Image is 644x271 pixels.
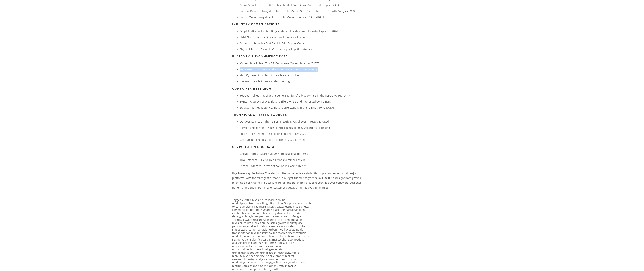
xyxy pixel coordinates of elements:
[232,241,294,248] a: e-bike accessories
[251,215,271,218] a: buyer personas
[232,145,364,149] h3: Search & Trends Data
[240,35,364,40] p: Light Electric Vehicle Association - Industry sales data
[243,254,259,258] a: bike sharing
[232,251,300,258] a: micro-mobility
[244,257,265,261] a: industry analysis
[232,171,265,175] strong: Key Takeaway for Sellers:
[232,234,311,241] a: customer segmentation
[240,158,364,162] p: Two Octobers - Bike Search Trends Summer Review
[240,105,364,110] p: Statista - Target audience: Electric bike owners in the [GEOGRAPHIC_DATA]
[240,15,364,19] p: Future Market Insights - Electric Bike Market Forecast [DATE]-[DATE]
[232,228,303,235] a: sustainable transportation
[232,211,301,218] a: electric bike demographics
[242,218,264,222] a: keyword research
[232,171,364,190] p: The electric bike market offers substantial opportunities across all major platforms, with the st...
[232,113,364,116] h3: Technical & Review Sources
[232,22,364,26] h3: Industry Organizations
[266,257,288,261] a: consumer trends
[269,251,291,254] a: green technology
[232,208,305,215] a: folding electric bikes
[240,67,364,72] p: Teikametrics - Amazon and Walmart Data Breakdown: [DATE]
[251,231,268,235] a: bike industry
[232,261,305,268] a: marketplace metrics
[283,205,307,208] a: electric bike trends
[244,228,269,231] a: consumer behavior
[232,215,301,222] a: Google Trends
[232,231,306,238] a: electric vehicle market
[240,73,364,78] p: Shopify - Premium Electric Bicycle Case Studies
[232,55,364,58] h3: Platform & E-commerce Data
[249,205,269,208] a: market analysis
[246,261,272,264] a: e-commerce strategy
[268,225,289,228] a: revenue analysis
[240,41,364,46] p: Consumer Reports - Best Electric Bike Buying Guide
[247,244,273,248] a: electric bike reviews
[245,267,269,271] a: market penetration
[240,29,364,33] p: PeopleForBikes - Electric Bicycle Market Insights From Industry Experts | 2024
[232,218,303,225] a: budget e-bikes
[272,238,289,241] a: market share
[232,264,296,271] a: target audience
[232,87,364,90] h3: Consumer Research
[259,198,277,202] a: e-bike market
[232,201,311,208] a: direct-to-consumer
[240,164,364,168] p: Escape Collective - A year of cycling in Google Trends
[232,225,305,231] a: electric bike statistics
[265,218,290,222] a: electric bike pricing
[273,261,288,264] a: online retail
[240,93,364,98] p: YouGov Profiles - Tracing the demographics of e-bike owners in the [GEOGRAPHIC_DATA]
[232,244,283,251] a: market opportunities
[250,247,277,251] a: business intelligence
[259,254,284,258] a: electric bike brands
[242,198,259,202] a: electric bikes
[240,151,364,156] p: Google Trends - Search volume and seasonal patterns
[242,264,261,268] a: sales channels
[232,198,285,205] a: online marketplace
[262,264,287,268] a: distribution strategy
[272,215,292,218] a: seasonal trends
[249,201,268,205] a: Amazon selling
[232,257,297,264] a: digital marketing
[232,205,310,212] a: e-commerce opportunities
[264,241,285,244] a: platform strategy
[242,234,274,238] a: marketplace optimization
[269,205,282,208] a: sales data
[232,247,284,254] a: retail trends
[250,238,272,241] a: sales forecasting
[240,119,364,124] p: Outdoor Gear Lab - The 12 Best Electric Bikes of 2025 | Tested & Rated
[232,254,294,261] a: market research
[271,211,285,215] a: cargo bikes
[243,241,263,244] a: pricing strategy
[269,231,287,235] a: cycling market
[240,125,364,130] p: Bicycling Magazine - 14 Best Electric Bikes of 2025, According to Testing
[240,3,364,7] p: Grand View Research - U.S. E-bike Market Size, Share And Trends Report, 2030
[262,221,286,225] a: online sales growth
[250,211,270,215] a: commuter bikes
[275,234,298,238] a: product categories
[240,99,364,104] p: EVELO - A Survey of U.S. Electric Bike Owners and Interested Consumers
[269,228,288,231] a: urban mobility
[240,9,364,13] p: Fortune Business Insights - Electric Bike Market Size, Share, Trends | Growth Analysis [2032]
[241,251,269,254] a: transportation trends
[232,238,304,245] a: competitive analysis
[232,221,303,228] a: marketplace performance
[240,137,364,142] p: GearJunkie - The Best Electric Bikes of 2025 | Tested
[240,221,261,225] a: premium e-bikes
[240,79,364,84] p: Circana - Bicycle industry sales tracking
[240,47,364,52] p: Physical Activity Council - Consumer participation studies
[269,201,284,205] a: eBay selling
[240,131,364,136] p: Electric Bike Report - Best Folding Electric Bikes 2025
[249,225,267,228] a: seller insights
[264,208,295,212] a: marketplace comparison
[284,201,302,205] a: Shopify stores
[240,61,364,66] p: Marketplace Pulse - Top 5 E-Commerce Marketplaces in [DATE]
